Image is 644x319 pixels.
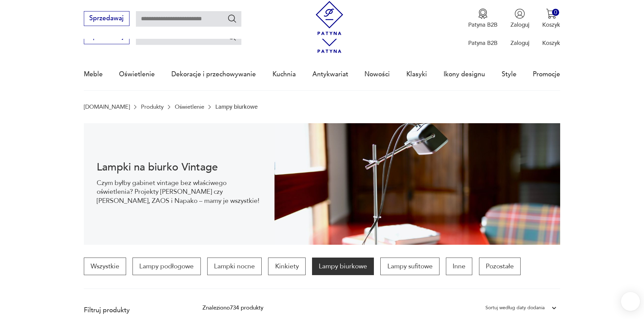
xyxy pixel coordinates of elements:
p: Zaloguj [510,39,529,47]
img: 59de657ae7cec28172f985f34cc39cd0.jpg [275,123,560,245]
a: Sprzedawaj [84,16,129,22]
button: Szukaj [227,14,237,23]
a: Antykwariat [312,59,348,90]
a: Ikona medaluPatyna B2B [468,8,498,29]
p: Koszyk [542,39,560,47]
a: Dekoracje i przechowywanie [171,59,256,90]
a: Oświetlenie [175,104,204,110]
a: Meble [84,59,103,90]
button: 0Koszyk [542,8,560,29]
button: Zaloguj [510,8,529,29]
a: Lampy sufitowe [380,258,439,275]
a: Promocje [533,59,560,90]
div: Znaleziono 734 produkty [202,303,263,312]
a: Sprzedawaj [84,34,129,40]
img: Patyna - sklep z meblami i dekoracjami vintage [312,1,347,35]
p: Filtruj produkty [84,306,183,315]
a: Pozostałe [479,258,521,275]
a: Ikony designu [444,59,485,90]
button: Szukaj [227,32,237,42]
a: [DOMAIN_NAME] [84,104,130,110]
p: Lampy biurkowe [215,104,258,110]
button: Sprzedawaj [84,11,129,26]
a: Klasyki [406,59,427,90]
p: Czym byłby gabinet vintage bez właściwego oświetlenia? Projekty [PERSON_NAME] czy [PERSON_NAME], ... [97,179,261,205]
img: Ikona medalu [478,8,488,19]
p: Patyna B2B [468,21,498,29]
img: Ikona koszyka [546,8,556,19]
h1: Lampki na biurko Vintage [97,162,261,172]
button: Patyna B2B [468,8,498,29]
a: Lampy podłogowe [133,258,200,275]
a: Produkty [141,104,164,110]
p: Patyna B2B [468,39,498,47]
div: 0 [552,9,559,16]
p: Zaloguj [510,21,529,29]
a: Lampki nocne [207,258,262,275]
a: Inne [446,258,472,275]
a: Oświetlenie [119,59,155,90]
a: Lampy biurkowe [312,258,374,275]
a: Style [502,59,517,90]
img: Ikonka użytkownika [515,8,525,19]
iframe: Smartsupp widget button [621,292,640,311]
p: Koszyk [542,21,560,29]
a: Wszystkie [84,258,126,275]
a: Nowości [364,59,390,90]
div: Sortuj według daty dodania [485,303,545,312]
a: Kuchnia [272,59,296,90]
a: Kinkiety [268,258,305,275]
